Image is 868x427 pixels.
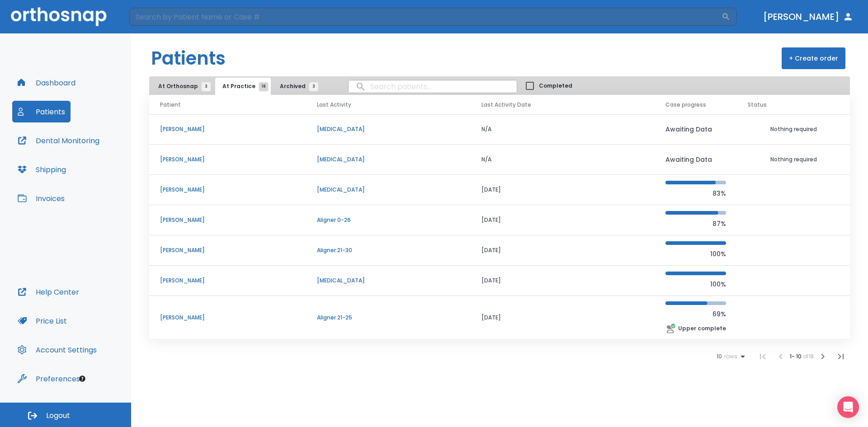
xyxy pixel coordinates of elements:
td: [DATE] [471,175,655,205]
td: N/A [471,145,655,175]
p: 83% [665,188,726,199]
p: 69% [665,309,726,319]
p: 87% [665,218,726,229]
p: Nothing required [748,125,839,133]
p: Awaiting Data [665,124,726,135]
td: [DATE] [471,266,655,296]
img: Orthosnap [11,7,107,26]
span: Last Activity Date [481,101,531,109]
td: N/A [471,114,655,145]
button: Help Center [12,281,85,303]
h1: Patients [151,45,226,72]
span: At Practice [222,82,264,90]
span: Status [748,101,767,109]
p: [MEDICAL_DATA] [317,155,460,164]
p: [MEDICAL_DATA] [317,125,460,133]
button: Price List [12,310,72,332]
p: [PERSON_NAME] [160,186,295,194]
div: Open Intercom Messenger [837,396,859,418]
span: 1 - 10 [790,352,803,360]
span: Last Activity [317,101,351,109]
p: [PERSON_NAME] [160,216,295,224]
button: Account Settings [12,339,102,361]
td: [DATE] [471,296,655,340]
p: Awaiting Data [665,154,726,165]
p: Upper complete [678,324,726,333]
button: Shipping [12,159,71,180]
p: 100% [665,279,726,290]
p: [PERSON_NAME] [160,125,295,133]
span: Patient [160,101,181,109]
span: 3 [309,82,318,91]
span: rows [722,353,737,360]
button: Dental Monitoring [12,130,105,151]
input: search [349,78,517,95]
p: [PERSON_NAME] [160,155,295,164]
td: [DATE] [471,235,655,266]
p: Aligner 0-26 [317,216,460,224]
button: Preferences [12,368,85,389]
p: Aligner 21-25 [317,314,460,322]
div: tabs [151,78,323,95]
span: Case progress [665,101,706,109]
p: [PERSON_NAME] [160,314,295,322]
p: [PERSON_NAME] [160,277,295,285]
button: [PERSON_NAME] [759,9,857,25]
p: [PERSON_NAME] [160,246,295,254]
td: [DATE] [471,205,655,235]
span: Logout [46,411,70,421]
p: [MEDICAL_DATA] [317,186,460,194]
button: Dashboard [12,72,81,94]
span: 18 [259,82,269,91]
span: 10 [717,353,722,360]
span: At Orthosnap [158,82,206,90]
p: Nothing required [748,155,839,164]
p: [MEDICAL_DATA] [317,277,460,285]
div: Tooltip anchor [78,375,86,383]
span: of 18 [803,352,814,360]
span: Completed [539,82,572,90]
button: Invoices [12,188,70,209]
button: Patients [12,101,71,122]
button: + Create order [782,47,845,69]
p: 100% [665,249,726,259]
p: Aligner 21-30 [317,246,460,254]
span: 3 [202,82,211,91]
input: Search by Patient Name or Case # [129,8,722,26]
span: Archived [280,82,314,90]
